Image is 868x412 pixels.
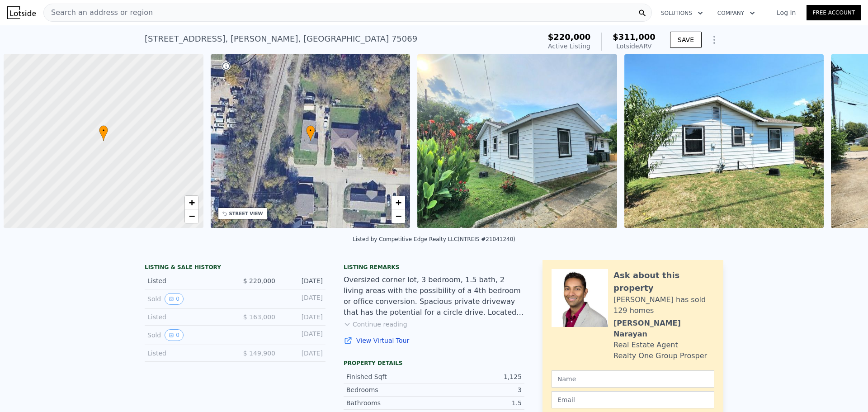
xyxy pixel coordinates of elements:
div: Realty One Group Prosper [613,350,707,361]
div: 1,125 [434,372,522,381]
img: Sale: 167565469 Parcel: 113315237 [417,54,617,228]
div: • [99,125,108,141]
div: Listed by Competitive Edge Realty LLC (NTREIS #21041240) [353,236,515,242]
span: • [99,127,108,135]
button: Show Options [705,31,723,49]
span: + [189,197,194,208]
button: SAVE [670,32,702,48]
a: Zoom out [392,209,405,223]
div: Listed [147,313,228,322]
a: View Virtual Tour [344,336,524,345]
div: [DATE] [283,313,323,322]
div: Finished Sqft [346,372,434,381]
div: 1.5 [434,398,522,407]
div: LISTING & SALE HISTORY [145,264,325,273]
span: − [396,210,401,222]
span: $ 220,000 [243,277,275,284]
div: Property details [344,360,524,367]
input: Name [552,370,714,388]
a: Zoom out [185,209,198,223]
div: [DATE] [283,329,323,341]
div: STREET VIEW [229,210,263,217]
img: Lotside [7,6,36,19]
span: $220,000 [548,32,591,42]
span: Search an address or region [44,7,153,18]
div: [DATE] [283,293,323,305]
a: Zoom in [185,196,198,209]
a: Zoom in [392,196,405,209]
span: − [189,210,194,222]
span: • [306,127,315,135]
div: Lotside ARV [613,42,656,51]
div: [DATE] [283,349,323,358]
div: Bedrooms [346,385,434,394]
div: Sold [147,329,228,341]
div: • [306,125,315,141]
img: Sale: 167565469 Parcel: 113315237 [624,54,824,228]
div: Bathrooms [346,398,434,407]
div: 3 [434,385,522,394]
a: Log In [766,8,807,17]
button: Solutions [654,5,710,21]
div: Listed [147,349,228,358]
button: View historical data [165,293,184,305]
div: Listed [147,276,228,285]
div: Ask about this property [613,269,714,294]
div: [DATE] [283,276,323,285]
button: Company [710,5,762,21]
input: Email [552,391,714,408]
span: + [396,197,401,208]
div: Listing remarks [344,264,524,271]
div: [PERSON_NAME] has sold 129 homes [613,294,714,316]
a: Free Account [807,5,861,20]
button: Continue reading [344,320,407,329]
button: View historical data [165,329,184,341]
div: Oversized corner lot, 3 bedroom, 1.5 bath, 2 living areas with the possibility of a 4th bedroom o... [344,275,524,318]
div: [PERSON_NAME] Narayan [613,318,714,340]
div: Real Estate Agent [613,340,678,350]
div: [STREET_ADDRESS] , [PERSON_NAME] , [GEOGRAPHIC_DATA] 75069 [145,33,417,45]
span: $311,000 [613,32,656,42]
div: Sold [147,293,228,305]
span: Active Listing [548,43,590,50]
span: $ 149,900 [243,350,275,357]
span: $ 163,000 [243,313,275,321]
